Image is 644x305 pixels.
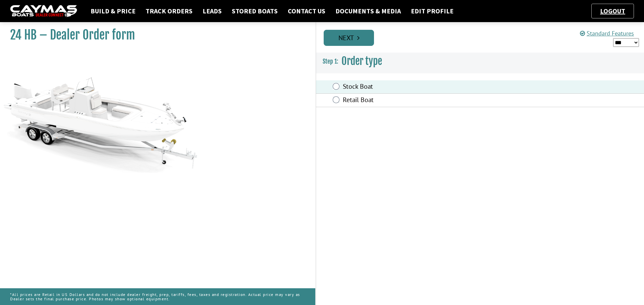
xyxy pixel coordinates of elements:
a: Leads [199,7,225,15]
h1: 24 HB – Dealer Order form [10,27,299,43]
p: *All prices are Retail in US Dollars and do not include dealer freight, prep, tariffs, fees, taxe... [10,289,305,304]
label: Stock Boat [343,82,524,92]
a: Next [324,30,374,46]
label: Retail Boat [343,96,524,105]
a: Track Orders [142,7,196,15]
a: Documents & Media [332,7,404,15]
a: Stored Boats [228,7,281,15]
a: Edit Profile [408,7,457,15]
h3: Order type [316,49,644,74]
a: Build & Price [87,7,139,15]
a: Standard Features [580,29,634,37]
a: Logout [597,7,629,15]
a: Contact Us [284,7,329,15]
ul: Pagination [322,29,644,46]
img: caymas-dealer-connect-2ed40d3bc7270c1d8d7ffb4b79bf05adc795679939227970def78ec6f6c03838.gif [10,5,77,17]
